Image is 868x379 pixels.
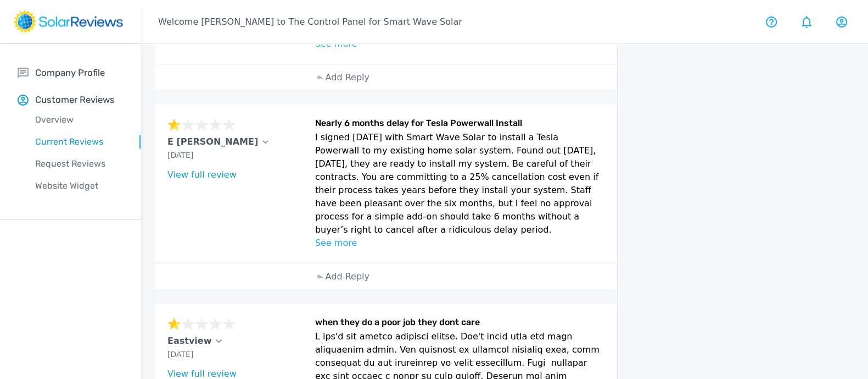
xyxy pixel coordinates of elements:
a: View full review [167,169,237,180]
p: Add Reply [326,71,369,84]
p: Current Reviews [18,135,141,149]
span: [DATE] [167,350,193,359]
p: See more [315,237,604,250]
a: Overview [18,109,141,131]
p: Overview [18,113,141,127]
p: Welcome [PERSON_NAME] to The Control Panel for Smart Wave Solar [158,15,462,29]
h6: Nearly 6 months delay for Tesla Powerwall Install [315,118,604,131]
a: View full review [167,369,237,379]
p: E [PERSON_NAME] [167,135,258,149]
p: Customer Reviews [35,93,115,107]
p: See more [315,37,604,51]
a: Website Widget [18,175,141,197]
p: Eastview [167,334,211,348]
p: Company Profile [35,66,105,80]
h6: when they do a poor job they dont care [315,317,604,330]
span: [DATE] [167,151,193,160]
a: Current Reviews [18,131,141,153]
p: I signed [DATE] with Smart Wave Solar to install a Tesla Powerwall to my existing home solar syst... [315,131,604,237]
a: Request Reviews [18,153,141,175]
p: Website Widget [18,179,141,193]
p: Request Reviews [18,157,141,171]
p: Add Reply [326,270,369,283]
